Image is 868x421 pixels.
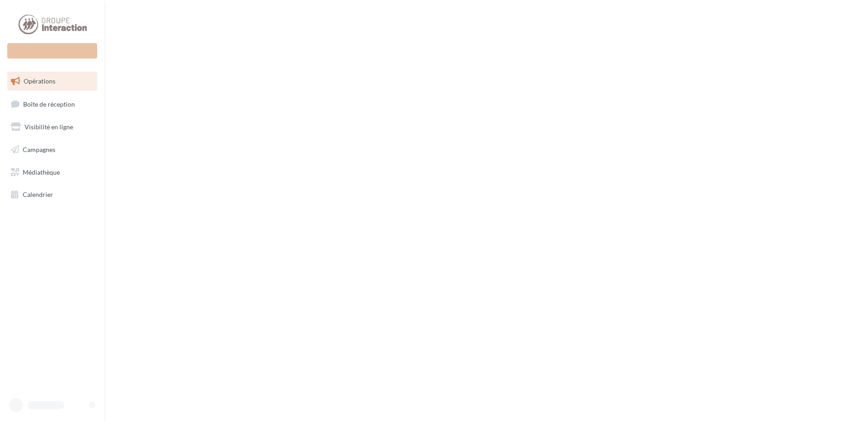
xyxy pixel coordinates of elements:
[5,94,99,114] a: Boîte de réception
[23,100,75,108] span: Boîte de réception
[7,43,97,59] div: Nouvelle campagne
[5,117,99,137] a: Visibilité en ligne
[5,163,99,182] a: Médiathèque
[23,191,53,198] span: Calendrier
[5,72,99,91] a: Opérations
[23,146,55,153] span: Campagnes
[5,185,99,204] a: Calendrier
[24,77,55,85] span: Opérations
[5,140,99,159] a: Campagnes
[25,123,73,131] span: Visibilité en ligne
[23,168,60,176] span: Médiathèque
